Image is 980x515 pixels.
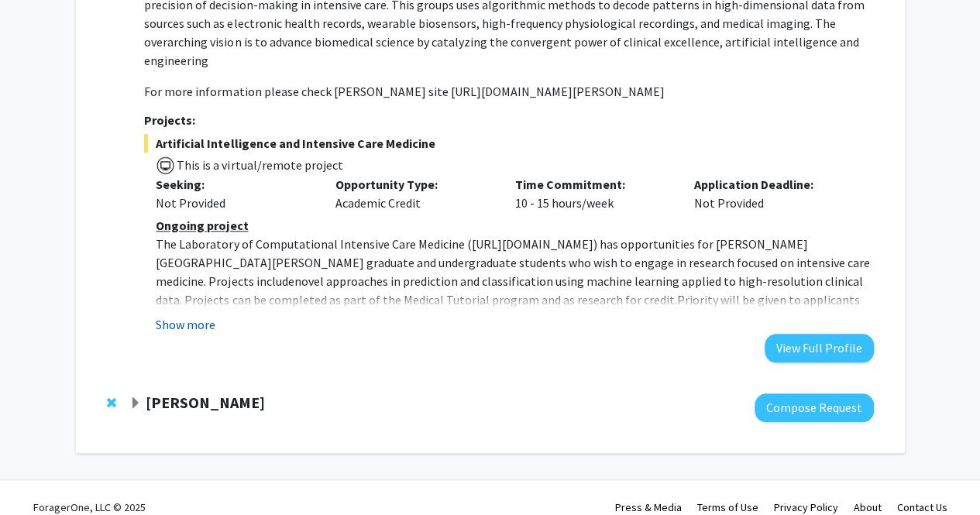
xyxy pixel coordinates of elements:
div: Not Provided [683,175,862,212]
span: novel approaches in prediction and classification using machine learning applied to high-resoluti... [156,273,862,307]
div: Academic Credit [324,175,504,212]
p: Application Deadline: [694,175,851,194]
a: Terms of Use [697,500,758,514]
p: Time Commitment: [514,175,671,194]
a: Contact Us [897,500,947,514]
strong: [PERSON_NAME] [146,393,265,412]
span: Remove Shinuo Weng from bookmarks [107,397,116,409]
button: Compose Request to Shinuo Weng [755,393,874,422]
span: This is a virtual/remote project [175,157,342,173]
iframe: Chat [12,445,66,503]
a: About [854,500,882,514]
button: Show more [156,315,215,334]
u: Ongoing project [156,218,248,233]
p: Opportunity Type: [335,175,492,194]
a: Press & Media [615,500,682,514]
div: 10 - 15 hours/week [503,175,683,212]
strong: Projects: [144,112,195,128]
span: ) has opportunities for [PERSON_NAME][GEOGRAPHIC_DATA][PERSON_NAME] graduate and undergraduate st... [156,236,869,289]
a: Privacy Policy [774,500,838,514]
p: Seeking: [156,175,312,194]
p: [URL][DOMAIN_NAME] Priority will be given to applicants who have completed coursework or have a d... [156,235,873,402]
span: Artificial Intelligence and Intensive Care Medicine [144,134,873,153]
p: For more information please check [PERSON_NAME] site [URL][DOMAIN_NAME][PERSON_NAME] [144,82,873,101]
span: Expand Shinuo Weng Bookmark [129,397,142,410]
div: Not Provided [156,194,312,212]
span: The Laboratory of Computational Intensive Care Medicine ( [156,236,471,252]
button: View Full Profile [765,334,874,362]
